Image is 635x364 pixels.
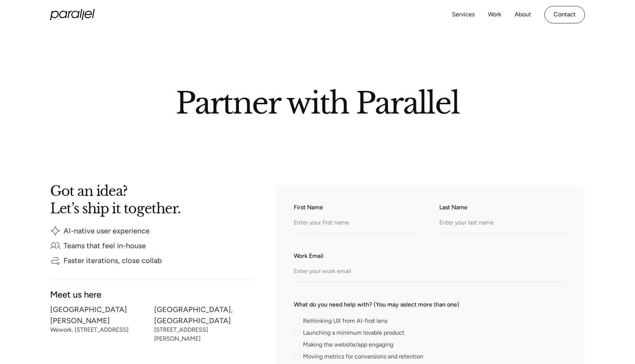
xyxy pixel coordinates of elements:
h2: Got an idea? Let’s ship it together. [50,185,243,214]
a: Contact [544,6,585,23]
div: Wework, [STREET_ADDRESS] [50,328,148,332]
span: Making the website/app engaging [303,342,393,347]
div: Faster iterations, close collab [63,258,162,263]
a: Work [488,9,501,20]
label: What do you need help with? (You may select more than one) [294,300,567,309]
a: home [50,9,95,20]
div: [GEOGRAPHIC_DATA][PERSON_NAME] [50,307,148,323]
span: Launching a minimum lovable product [303,331,404,335]
input: Enter your first name [294,213,421,234]
input: Enter your last name [439,213,567,234]
span: Moving metrics for conversions and retention [303,354,423,359]
div: AI-native user experience [63,228,150,233]
div: [GEOGRAPHIC_DATA], [GEOGRAPHIC_DATA] [154,307,252,323]
a: Services [452,9,475,20]
label: Last Name [439,203,567,212]
h2: Partner with Parallel [106,89,529,114]
label: First Name [294,203,421,212]
div: Meet us here [50,291,252,298]
a: About [515,9,531,20]
div: Teams that feel in-house [63,243,146,248]
label: Work Email [294,252,567,260]
div: [STREET_ADDRESS][PERSON_NAME] [154,328,252,341]
input: Enter your work email [294,262,567,282]
span: Rethinking UX from AI-first lens [303,319,387,323]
